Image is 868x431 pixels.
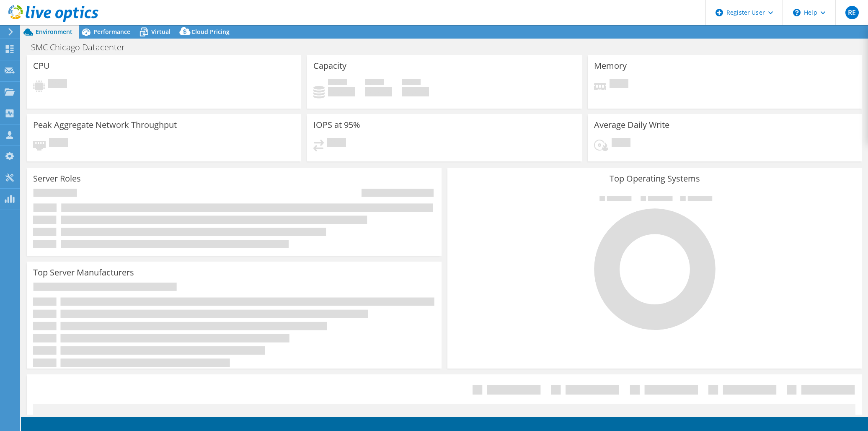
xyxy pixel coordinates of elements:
[365,87,392,96] h4: 0 GiB
[402,87,429,96] h4: 0 GiB
[49,138,68,149] span: Pending
[610,79,628,90] span: Pending
[845,6,859,19] span: RE
[365,79,384,87] span: Free
[313,61,346,70] h3: Capacity
[793,9,801,16] svg: \n
[328,79,347,87] span: Used
[151,28,170,36] span: Virtual
[402,79,421,87] span: Total
[327,138,346,149] span: Pending
[594,120,669,130] h3: Average Daily Write
[328,87,355,96] h4: 0 GiB
[33,61,50,70] h3: CPU
[48,79,67,90] span: Pending
[191,28,230,36] span: Cloud Pricing
[33,268,134,277] h3: Top Server Manufacturers
[612,138,630,149] span: Pending
[27,43,138,52] h1: SMC Chicago Datacenter
[33,120,177,130] h3: Peak Aggregate Network Throughput
[313,120,360,130] h3: IOPS at 95%
[454,174,856,183] h3: Top Operating Systems
[36,28,72,36] span: Environment
[33,174,81,183] h3: Server Roles
[594,61,627,70] h3: Memory
[93,28,130,36] span: Performance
